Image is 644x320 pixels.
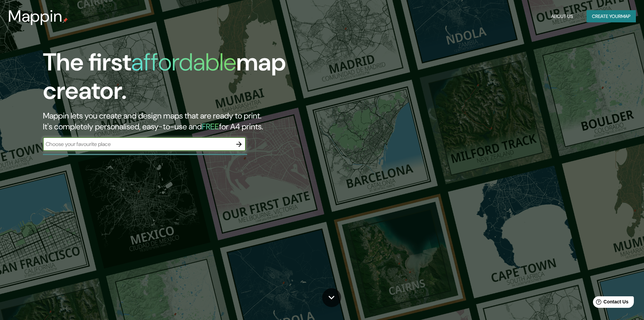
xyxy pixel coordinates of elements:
h1: The first map creator. [43,48,365,110]
h5: FREE [202,121,219,132]
h1: affordable [131,46,236,78]
input: Choose your favourite place [43,140,232,148]
button: About Us [548,10,576,23]
img: mappin-pin [63,18,68,23]
iframe: Help widget launcher [584,294,637,313]
button: Create yourmap [587,10,636,23]
h3: Mappin [8,7,63,26]
h2: Mappin lets you create and design maps that are ready to print. It's completely personalised, eas... [43,110,365,132]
